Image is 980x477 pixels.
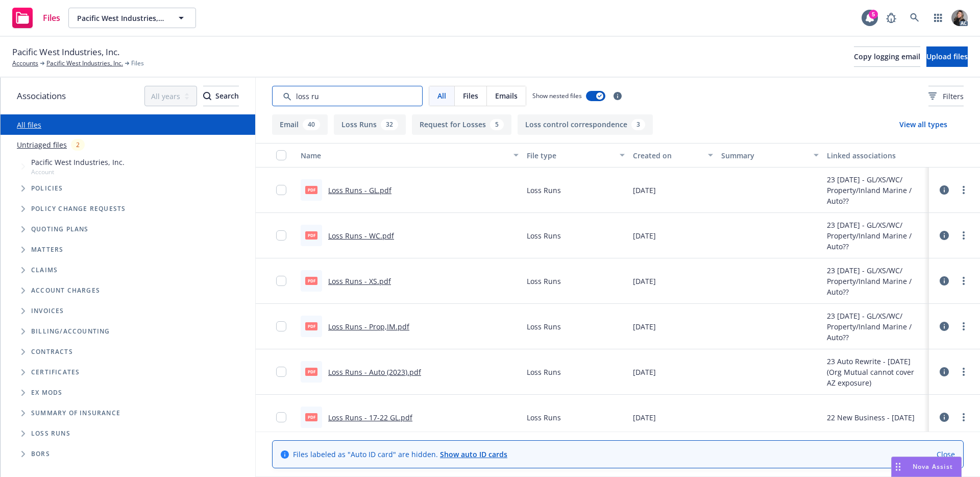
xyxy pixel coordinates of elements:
span: Certificates [31,369,80,375]
span: Summary of insurance [31,410,120,416]
a: Loss Runs - Auto (2023).pdf [328,367,421,377]
button: Nova Assist [891,457,962,477]
a: Report a Bug [881,8,901,28]
span: Policy change requests [31,206,126,212]
a: Loss Runs - 17-22 GL.pdf [328,413,412,422]
span: Loss Runs [527,321,561,332]
span: Files [463,90,478,101]
img: photo [951,10,968,26]
div: Search [203,86,239,106]
span: All [437,90,446,101]
span: Claims [31,267,58,273]
span: Pacific West Industries, Inc. [77,13,165,23]
span: pdf [305,231,317,239]
button: Copy logging email [854,46,920,67]
button: View all types [883,114,964,135]
span: Contracts [31,349,73,355]
span: Policies [31,185,63,192]
span: pdf [305,186,317,194]
span: Upload files [926,52,968,61]
a: Pacific West Industries, Inc. [46,59,123,68]
span: Pacific West Industries, Inc. [31,157,125,168]
div: Linked associations [827,150,925,161]
a: Loss Runs - XS.pdf [328,276,391,286]
div: 5 [869,10,878,19]
button: Request for Losses [412,114,511,135]
span: Files [131,59,144,68]
input: Toggle Row Selected [276,321,286,331]
span: pdf [305,277,317,284]
div: 2 [71,139,85,151]
span: [DATE] [633,412,656,423]
span: [DATE] [633,276,656,287]
span: Emails [495,90,518,101]
span: Loss Runs [31,431,70,437]
span: Loss Runs [527,412,561,423]
span: Pacific West Industries, Inc. [12,45,119,59]
a: Untriaged files [17,139,67,150]
a: more [958,184,970,196]
svg: Search [203,92,211,100]
div: Name [301,150,507,161]
span: Account [31,168,125,176]
a: Search [904,8,925,28]
input: Toggle Row Selected [276,276,286,286]
div: 23 [DATE] - GL/XS/WC/ Property/Inland Marine / Auto?? [827,174,925,206]
div: 5 [490,119,504,130]
span: Nova Assist [913,462,953,471]
a: Loss Runs - WC.pdf [328,231,394,241]
span: Associations [17,89,66,103]
button: SearchSearch [203,86,239,106]
a: more [958,411,970,423]
span: pdf [305,368,317,375]
a: Show auto ID cards [440,449,507,459]
span: Quoting plans [31,226,89,232]
button: File type [523,143,629,168]
span: Account charges [31,288,100,294]
span: BORs [31,451,50,457]
span: [DATE] [633,321,656,332]
a: Loss Runs - Prop,IM.pdf [328,322,409,331]
div: 3 [631,119,645,130]
div: 23 Auto Rewrite - [DATE] (Org Mutual cannot cover AZ exposure) [827,356,925,388]
span: [DATE] [633,185,656,196]
span: Files labeled as "Auto ID card" are hidden. [293,449,507,460]
div: 40 [303,119,320,130]
div: 23 [DATE] - GL/XS/WC/ Property/Inland Marine / Auto?? [827,311,925,343]
a: Files [8,4,64,32]
button: Created on [629,143,717,168]
div: 32 [381,119,398,130]
button: Pacific West Industries, Inc. [68,8,196,28]
span: Matters [31,247,63,253]
input: Select all [276,150,286,160]
a: Close [937,449,955,460]
span: Loss Runs [527,276,561,287]
span: Billing/Accounting [31,328,110,335]
button: Summary [717,143,823,168]
span: Filters [928,91,964,102]
div: Tree Example [1,155,255,321]
span: Loss Runs [527,230,561,241]
span: Loss Runs [527,367,561,377]
button: Upload files [926,46,968,67]
div: 23 [DATE] - GL/XS/WC/ Property/Inland Marine / Auto?? [827,220,925,252]
span: Invoices [31,308,64,314]
div: Summary [721,150,808,161]
span: [DATE] [633,230,656,241]
button: Linked associations [823,143,929,168]
span: pdf [305,413,317,421]
a: Loss Runs - GL.pdf [328,185,391,195]
input: Toggle Row Selected [276,367,286,377]
a: Switch app [928,8,948,28]
button: Email [272,114,328,135]
div: 22 New Business - [DATE] [827,412,915,423]
span: [DATE] [633,367,656,377]
span: Filters [943,91,964,102]
span: pdf [305,322,317,330]
input: Toggle Row Selected [276,185,286,195]
a: Accounts [12,59,38,68]
a: more [958,366,970,378]
div: Folder Tree Example [1,321,255,464]
span: Files [43,14,60,22]
button: Name [297,143,523,168]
